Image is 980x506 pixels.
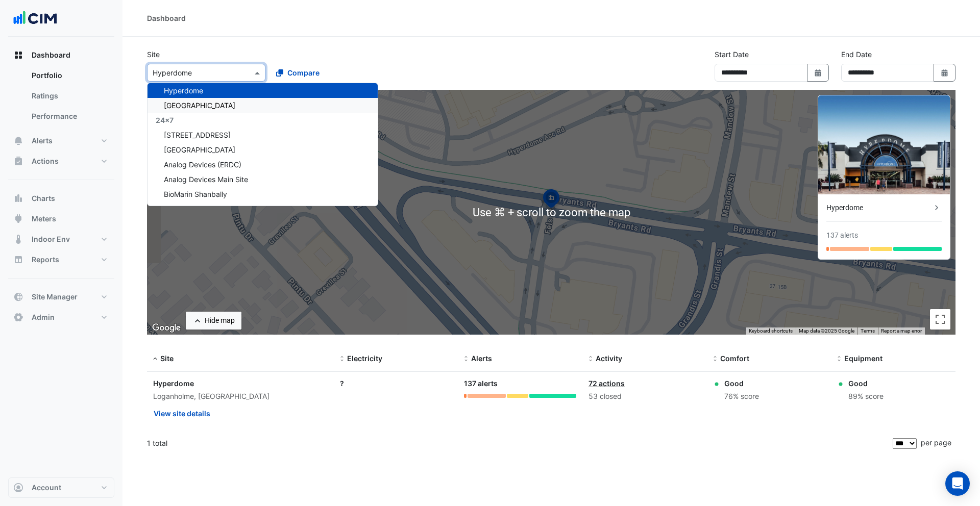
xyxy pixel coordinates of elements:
span: 24x7 [156,116,174,124]
app-icon: Indoor Env [13,234,23,244]
app-icon: Actions [13,156,23,166]
span: Analog Devices (ERDC) [164,160,241,169]
span: Reports [32,255,59,265]
span: [STREET_ADDRESS] [164,131,231,139]
a: Portfolio [23,65,114,86]
button: Alerts [8,131,114,151]
span: [GEOGRAPHIC_DATA] [164,145,235,154]
ng-dropdown-panel: Options list [147,83,378,206]
span: Account [32,483,61,493]
app-icon: Admin [13,312,23,322]
a: 72 actions [589,379,625,388]
app-icon: Alerts [13,136,23,146]
span: Comfort [720,354,749,363]
span: Dashboard [32,50,70,60]
img: Hyperdome [818,95,950,194]
div: Dashboard [147,13,186,23]
span: Activity [596,354,622,363]
div: 53 closed [589,391,701,402]
a: Ratings [23,86,114,106]
button: Meters [8,209,114,229]
a: Click to see this area on Google Maps [150,321,183,335]
span: Analog Devices Main Site [164,175,248,184]
button: Admin [8,307,114,327]
div: Hyperdome [153,378,328,389]
span: Alerts [471,354,492,363]
span: Equipment [844,354,883,363]
app-icon: Dashboard [13,50,23,60]
div: ? [340,378,452,389]
div: 76% score [724,391,759,402]
a: Terms [861,328,875,334]
button: Dashboard [8,45,114,65]
span: Alerts [32,136,53,146]
div: Hide map [205,315,235,326]
button: Charts [8,188,114,209]
fa-icon: Select Date [814,68,823,77]
span: [GEOGRAPHIC_DATA] [164,101,235,110]
span: Actions [32,156,59,166]
span: Site [160,354,174,363]
app-icon: Meters [13,214,23,224]
button: View site details [153,404,211,422]
div: Dashboard [8,65,114,131]
img: Google [150,321,183,335]
label: Site [147,49,160,60]
div: Hyperdome [826,203,932,213]
button: Hide map [186,312,241,330]
button: Keyboard shortcuts [749,327,793,335]
span: Map data ©2025 Google [799,328,854,334]
span: per page [921,438,951,447]
a: Report a map error [881,328,922,334]
div: Good [848,378,884,389]
button: Reports [8,249,114,270]
span: Indoor Env [32,234,70,244]
div: 1 total [147,431,891,456]
div: 89% score [848,391,884,402]
span: Site Manager [32,292,78,302]
button: Site Manager [8,287,114,307]
img: site-pin-selected.svg [540,188,562,212]
app-icon: Site Manager [13,292,23,302]
img: Company Logo [12,8,58,29]
label: Start Date [715,49,749,60]
div: Loganholme, [GEOGRAPHIC_DATA] [153,391,328,402]
app-icon: Reports [13,255,23,265]
span: BioMarin Shanbally [164,190,227,198]
span: Charts [32,193,55,204]
label: End Date [841,49,872,60]
button: Actions [8,151,114,171]
button: Account [8,477,114,498]
a: Performance [23,106,114,127]
button: Toggle fullscreen view [930,309,950,330]
span: Compare [287,67,320,78]
app-icon: Charts [13,193,23,204]
fa-icon: Select Date [940,68,949,77]
div: Open Intercom Messenger [945,471,970,496]
div: 137 alerts [826,230,858,241]
button: Indoor Env [8,229,114,249]
span: Electricity [347,354,382,363]
span: Hyperdome [164,86,203,95]
div: 137 alerts [464,378,576,390]
span: Meters [32,214,56,224]
div: Good [724,378,759,389]
span: DELL Technologies (Ovens) [164,205,256,213]
span: Admin [32,312,55,322]
button: Compare [269,64,326,82]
